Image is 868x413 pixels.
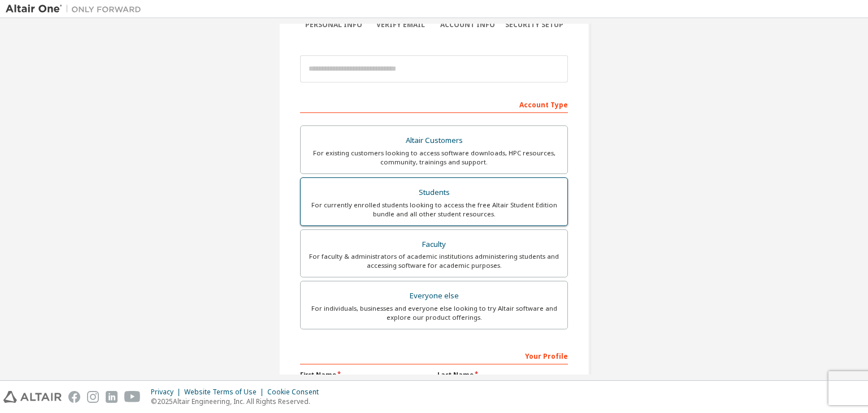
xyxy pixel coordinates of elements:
[501,20,568,29] div: Security Setup
[6,3,147,15] img: Altair One
[151,397,325,406] p: © 2025 Altair Engineering, Inc. All Rights Reserved.
[307,149,561,167] div: For existing customers looking to access software downloads, HPC resources, community, trainings ...
[184,388,267,397] div: Website Terms of Use
[307,201,561,219] div: For currently enrolled students looking to access the free Altair Student Edition bundle and all ...
[300,20,367,29] div: Personal Info
[307,237,561,253] div: Faculty
[267,388,325,397] div: Cookie Consent
[367,20,435,29] div: Verify Email
[300,346,568,364] div: Your Profile
[87,391,99,403] img: instagram.svg
[151,388,184,397] div: Privacy
[437,370,568,379] label: Last Name
[307,252,561,270] div: For faculty & administrators of academic institutions administering students and accessing softwa...
[307,185,561,201] div: Students
[307,288,561,304] div: Everyone else
[3,391,62,403] img: altair_logo.svg
[68,391,80,403] img: facebook.svg
[300,95,568,113] div: Account Type
[307,304,561,322] div: For individuals, businesses and everyone else looking to try Altair software and explore our prod...
[124,391,141,403] img: youtube.svg
[434,20,501,29] div: Account Info
[106,391,118,403] img: linkedin.svg
[307,133,561,149] div: Altair Customers
[300,370,431,379] label: First Name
